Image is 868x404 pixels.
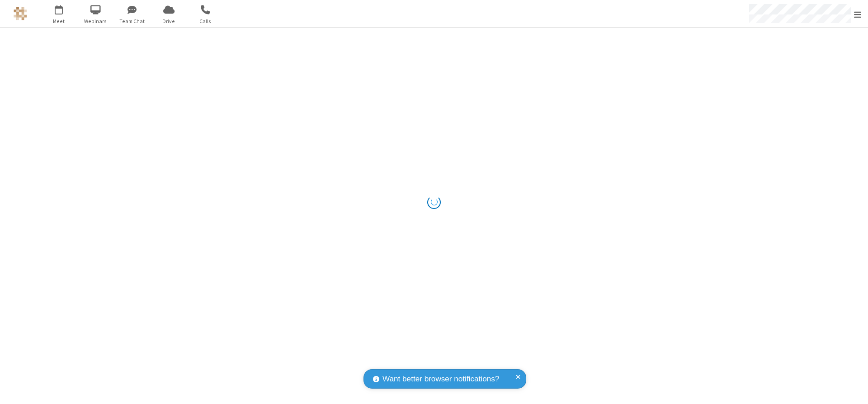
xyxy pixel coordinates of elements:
[115,17,149,25] span: Team Chat
[14,7,27,20] img: QA Selenium DO NOT DELETE OR CHANGE
[42,17,76,25] span: Meet
[189,17,222,25] span: Calls
[382,373,499,385] span: Want better browser notifications?
[152,17,186,25] span: Drive
[79,17,113,25] span: Webinars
